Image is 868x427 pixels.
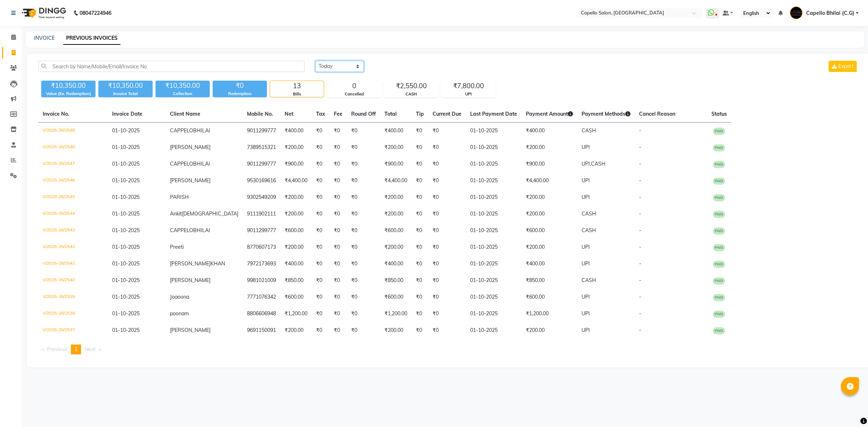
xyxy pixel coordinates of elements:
div: ₹10,350.00 [41,81,95,91]
td: 01-10-2025 [466,322,522,339]
span: [PERSON_NAME] [170,260,210,267]
span: UPI [582,327,590,333]
a: PREVIOUS INVOICES [63,32,120,45]
img: logo [18,3,68,23]
span: CASH [582,127,596,134]
td: ₹0 [347,256,380,272]
span: UPI [582,310,590,317]
td: ₹0 [347,172,380,189]
td: ₹0 [312,172,329,189]
td: ₹400.00 [280,256,312,272]
span: UPI [582,294,590,300]
span: Payment Amount [526,111,573,117]
td: ₹0 [428,256,466,272]
td: ₹0 [412,139,428,156]
td: ₹0 [312,222,329,239]
td: ₹0 [428,222,466,239]
div: Redemption [213,91,267,97]
td: 9691150091 [243,322,280,339]
td: V/2025-26/2544 [38,206,108,222]
td: 9111902111 [243,206,280,222]
span: Ankit [170,210,182,217]
td: ₹0 [428,123,466,140]
td: ₹0 [428,272,466,289]
td: ₹200.00 [380,206,412,222]
td: ₹1,200.00 [522,306,577,322]
td: ₹0 [312,289,329,306]
span: Preeti [170,244,184,250]
td: ₹0 [428,156,466,172]
span: - [639,310,641,317]
span: Status [711,111,727,117]
div: Value (Ex. Redemption) [41,91,95,97]
span: - [639,194,641,200]
td: ₹0 [329,139,347,156]
div: Cancelled [327,91,381,97]
span: Joaoona [170,294,189,300]
td: V/2025-26/2537 [38,322,108,339]
td: 01-10-2025 [466,306,522,322]
span: 01-10-2025 [112,127,140,134]
td: 7771076342 [243,289,280,306]
td: ₹600.00 [380,222,412,239]
span: PAID [713,227,725,235]
span: [PERSON_NAME] [170,177,210,184]
span: 1 [75,346,77,353]
span: BHILAI [193,227,210,234]
span: 01-10-2025 [112,227,140,234]
button: Export [829,61,857,72]
span: Fee [334,111,342,117]
td: V/2025-26/2542 [38,239,108,256]
td: ₹200.00 [380,139,412,156]
span: Net [285,111,293,117]
td: ₹0 [329,206,347,222]
div: CASH [384,91,438,97]
span: 01-10-2025 [112,327,140,333]
td: ₹0 [329,189,347,206]
span: UPI [582,177,590,184]
span: - [639,127,641,134]
td: V/2025-26/2539 [38,289,108,306]
td: ₹0 [412,256,428,272]
td: ₹0 [347,289,380,306]
td: 01-10-2025 [466,272,522,289]
td: ₹400.00 [280,123,312,140]
span: CAPPELO [170,227,193,234]
td: 9011299777 [243,123,280,140]
span: PAID [713,178,725,185]
span: Next [85,346,96,353]
span: UPI [582,260,590,267]
span: PAID [713,277,725,285]
td: ₹0 [428,139,466,156]
td: ₹0 [312,272,329,289]
div: ₹2,550.00 [384,81,438,91]
td: ₹400.00 [522,256,577,272]
span: [PERSON_NAME] [170,277,210,283]
td: ₹200.00 [280,239,312,256]
span: PAID [713,144,725,151]
span: PAID [713,211,725,218]
td: ₹0 [428,322,466,339]
td: 7972173693 [243,256,280,272]
div: 13 [270,81,324,91]
td: 9981021009 [243,272,280,289]
span: Tip [416,111,424,117]
span: Total [384,111,397,117]
span: - [639,260,641,267]
td: 01-10-2025 [466,206,522,222]
span: Last Payment Date [470,111,517,117]
td: ₹850.00 [522,272,577,289]
td: V/2025-26/2549 [38,123,108,140]
td: ₹200.00 [522,239,577,256]
div: Invoice Total [98,91,153,97]
td: ₹850.00 [380,272,412,289]
td: ₹0 [347,206,380,222]
td: ₹0 [312,322,329,339]
td: ₹0 [347,306,380,322]
td: ₹200.00 [522,139,577,156]
span: Payment Methods [582,111,630,117]
td: ₹0 [412,306,428,322]
td: ₹0 [329,222,347,239]
td: V/2025-26/2548 [38,139,108,156]
span: PAID [713,261,725,268]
